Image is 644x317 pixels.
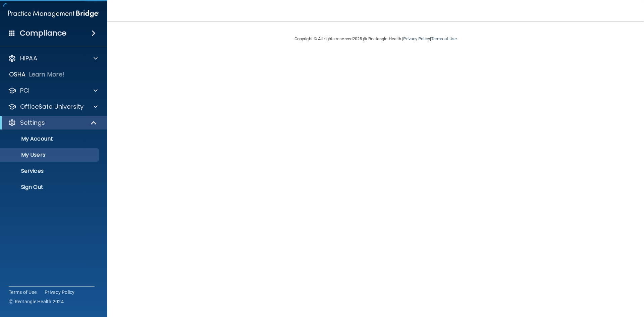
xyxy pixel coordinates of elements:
[4,184,96,191] p: Sign Out
[253,28,498,50] div: Copyright © All rights reserved 2025 @ Rectangle Health | |
[29,70,65,78] p: Learn More!
[8,7,99,20] img: PMB logo
[20,29,66,38] h4: Compliance
[20,87,30,95] p: PCI
[8,54,98,62] a: HIPAA
[8,87,98,95] a: PCI
[9,289,37,296] a: Terms of Use
[4,168,96,174] p: Services
[403,36,430,41] a: Privacy Policy
[4,136,96,142] p: My Account
[20,119,45,127] p: Settings
[20,54,37,62] p: HIPAA
[8,119,97,127] a: Settings
[4,152,96,158] p: My Users
[9,298,64,305] span: Ⓒ Rectangle Health 2024
[20,103,84,111] p: OfficeSafe University
[9,70,26,78] p: OSHA
[431,36,457,41] a: Terms of Use
[8,103,98,111] a: OfficeSafe University
[45,289,75,296] a: Privacy Policy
